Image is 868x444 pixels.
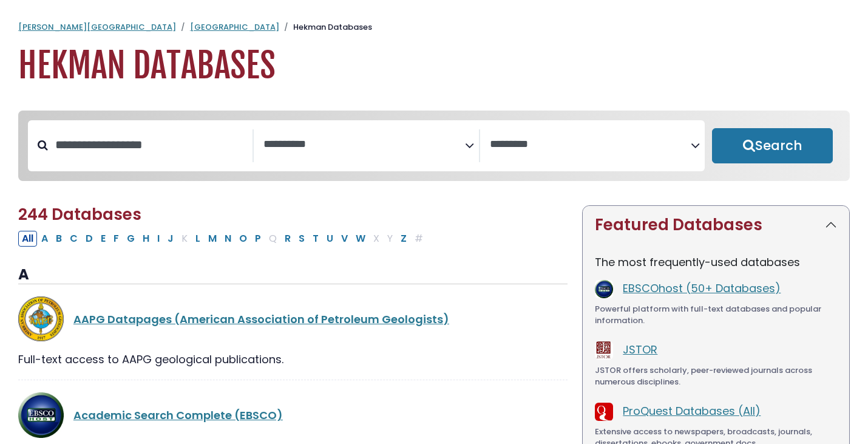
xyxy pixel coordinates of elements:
[595,364,837,388] div: JSTOR offers scholarly, peer-reviewed journals across numerous disciplines.
[48,135,253,155] input: Search database by title or keyword
[221,231,235,247] button: Filter Results N
[583,206,849,244] button: Featured Databases
[164,231,177,247] button: Filter Results J
[139,231,153,247] button: Filter Results H
[279,21,372,33] li: Hekman Databases
[18,21,850,33] nav: breadcrumb
[205,231,220,247] button: Filter Results M
[295,231,308,247] button: Filter Results S
[251,231,265,247] button: Filter Results P
[18,21,176,33] a: [PERSON_NAME][GEOGRAPHIC_DATA]
[123,231,138,247] button: Filter Results G
[281,231,294,247] button: Filter Results R
[263,138,464,151] textarea: Search
[623,342,657,357] a: JSTOR
[52,231,66,247] button: Filter Results B
[397,231,410,247] button: Filter Results Z
[190,21,279,33] a: [GEOGRAPHIC_DATA]
[18,111,850,181] nav: Search filters
[623,281,781,296] a: EBSCOhost (50+ Databases)
[236,231,251,247] button: Filter Results O
[712,128,833,163] button: Submit for Search Results
[73,312,449,327] a: AAPG Datapages (American Association of Petroleum Geologists)
[73,408,283,423] a: Academic Search Complete (EBSCO)
[595,254,837,270] p: The most frequently-used databases
[18,46,850,86] h1: Hekman Databases
[490,138,691,151] textarea: Search
[18,230,428,245] div: Alpha-list to filter by first letter of database name
[110,231,123,247] button: Filter Results F
[309,231,322,247] button: Filter Results T
[192,231,204,247] button: Filter Results L
[323,231,337,247] button: Filter Results U
[595,303,837,327] div: Powerful platform with full-text databases and popular information.
[18,203,141,225] span: 244 Databases
[154,231,163,247] button: Filter Results I
[18,266,568,284] h3: A
[66,231,81,247] button: Filter Results C
[337,231,351,247] button: Filter Results V
[82,231,97,247] button: Filter Results D
[18,351,568,367] div: Full-text access to AAPG geological publications.
[623,403,761,418] a: ProQuest Databases (All)
[18,231,37,247] button: All
[38,231,52,247] button: Filter Results A
[352,231,369,247] button: Filter Results W
[97,231,109,247] button: Filter Results E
